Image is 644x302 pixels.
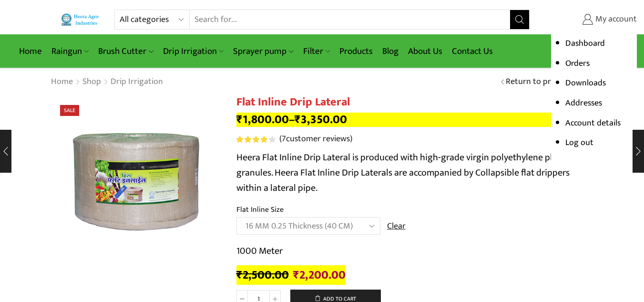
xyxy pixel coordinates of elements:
[279,133,352,146] a: (7customer reviews)
[51,76,164,88] nav: Breadcrumb
[236,136,275,143] div: Rated 4.00 out of 5
[565,36,605,51] a: Dashboard
[236,113,594,127] p: –
[190,10,510,29] input: Search for...
[293,265,299,285] span: ₹
[236,110,289,129] bdi: 1,800.00
[565,76,606,90] a: Downloads
[295,110,301,129] span: ₹
[228,40,298,62] a: Sprayer pump
[593,13,637,26] span: My account
[60,105,79,116] span: Sale
[14,40,47,62] a: Home
[565,135,593,150] a: Log out
[506,76,594,88] a: Return to previous page
[82,76,102,88] a: Shop
[447,40,498,62] a: Contact Us
[51,76,73,88] a: Home
[403,40,447,62] a: About Us
[544,11,637,28] a: My account
[565,96,602,110] a: Addresses
[236,136,267,143] span: Rated out of 5 based on customer ratings
[236,243,594,259] p: 1000 Meter
[510,10,529,29] button: Search button
[387,220,406,233] a: Clear options
[282,132,286,146] span: 7
[565,56,590,71] a: Orders
[298,40,335,62] a: Filter
[293,265,346,285] bdi: 2,200.00
[378,40,403,62] a: Blog
[539,42,630,60] a: 0 Cart ₹0.00
[93,40,158,62] a: Brush Cutter
[110,76,164,88] a: Drip Irrigation
[565,116,621,130] a: Account details
[236,95,594,109] h1: Flat Inline Drip Lateral
[236,265,243,285] span: ₹
[236,150,594,196] p: Heera Flat Inline Drip Lateral is produced with high-grade virgin polyethylene plastic granules. ...
[236,136,277,143] span: 7
[236,204,284,215] label: Flat Inline Size
[47,40,93,62] a: Raingun
[236,265,289,285] bdi: 2,500.00
[295,110,347,129] bdi: 3,350.00
[335,40,378,62] a: Products
[158,40,228,62] a: Drip Irrigation
[236,110,243,129] span: ₹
